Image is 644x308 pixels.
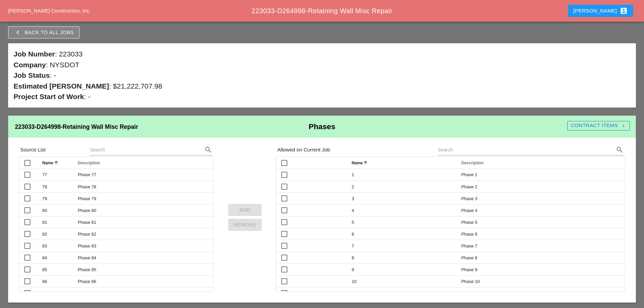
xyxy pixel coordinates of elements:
[348,264,457,276] td: 9
[74,276,213,287] td: Phase 86
[348,193,457,205] td: 3
[461,291,480,296] span: Phase 11
[14,71,50,79] span: Job Status
[14,61,46,69] span: Company
[14,91,630,102] div: : -
[252,7,392,15] span: 223033-D264998-Retaining Wall Misc Repair
[14,28,22,37] i: chevron_left
[348,157,457,169] th: Name: Sorted ascending. Activate to sort descending.
[38,264,74,276] td: 85
[616,146,624,154] i: search
[15,122,138,131] h3: 223033-D264998-Retaining Wall Misc Repair
[14,60,630,70] div: : NYSDOT
[461,196,477,202] span: Phase 3
[38,181,74,193] td: 78
[204,146,212,154] i: search
[457,157,625,169] th: Description: Not sorted. Activate to sort ascending.
[348,216,457,228] td: 5
[348,287,457,299] td: 11
[38,205,74,216] td: 80
[74,181,213,193] td: Phase 78
[348,169,457,181] td: 1
[14,49,630,60] div: : 223033
[38,216,74,228] td: 81
[74,252,213,264] td: Phase 84
[74,157,213,169] th: Description: Not sorted. Activate to sort ascending.
[90,144,193,155] input: Search
[74,228,213,240] td: Phase 82
[567,122,630,129] div: Contract Items
[14,28,74,37] div: Back to All Jobs
[461,220,477,225] span: Phase 5
[348,205,457,216] td: 4
[363,160,368,165] i: arrow_upward
[38,287,74,299] td: 87
[38,252,74,264] td: 84
[276,143,625,157] div: Allowed on Current Job
[348,252,457,264] td: 8
[53,160,59,165] i: arrow_upward
[14,50,55,58] span: Job Number
[621,123,626,128] i: navigate_next
[38,157,74,169] th: Name: Sorted ascending. Activate to sort descending.
[461,255,477,261] span: Phase 8
[438,144,605,155] input: Search
[348,228,457,240] td: 6
[74,240,213,252] td: Phase 83
[461,208,477,213] span: Phase 4
[8,8,91,14] a: [PERSON_NAME] Construction, Inc.
[74,169,213,181] td: Phase 77
[461,243,477,249] span: Phase 7
[14,93,84,100] span: Project Start of Work
[461,172,477,177] span: Phase 1
[8,26,79,39] a: Back to All Jobs
[74,287,213,299] td: Phase 87
[348,276,457,287] td: 10
[38,193,74,205] td: 79
[74,193,213,205] td: Phase 79
[461,184,477,190] span: Phase 2
[14,70,630,81] div: : -
[348,181,457,193] td: 2
[38,276,74,287] td: 86
[74,264,213,276] td: Phase 85
[38,228,74,240] td: 82
[573,7,628,15] div: [PERSON_NAME]
[461,232,477,237] span: Phase 6
[567,121,630,131] button: Contract Items
[38,169,74,181] td: 77
[348,240,457,252] td: 7
[14,82,109,90] span: Estimated [PERSON_NAME]
[461,267,477,273] span: Phase 9
[14,121,630,133] h2: Phases
[19,143,214,157] div: Source List
[38,240,74,252] td: 83
[461,279,480,284] span: Phase 10
[620,7,628,15] i: account_box
[14,81,630,92] div: : $21,222,707.98
[74,216,213,228] td: Phase 81
[568,5,633,17] button: [PERSON_NAME]
[74,205,213,216] td: Phase 80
